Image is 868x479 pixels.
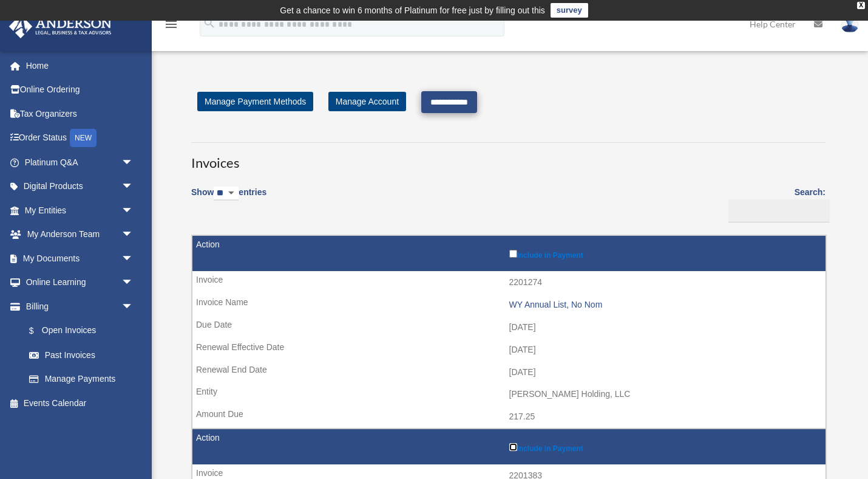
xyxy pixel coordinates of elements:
td: 2201274 [192,271,826,294]
input: Include in Payment [509,250,517,258]
a: Past Invoices [17,343,146,367]
a: survey [551,3,588,18]
span: arrow_drop_down [121,222,146,247]
a: Manage Payment Methods [197,92,313,111]
a: $Open Invoices [17,319,140,343]
div: Get a chance to win 6 months of Platinum for free just by filling out this [280,3,545,18]
span: arrow_drop_down [121,271,146,295]
div: WY Annual List, No Nom [509,300,820,310]
a: Events Calendar [8,391,152,415]
img: Anderson Advisors Platinum Portal [5,15,115,38]
a: Online Learningarrow_drop_down [8,271,152,295]
span: arrow_drop_down [121,150,146,175]
a: menu [164,21,178,32]
div: NEW [70,129,97,147]
td: [PERSON_NAME] Holding, LLC [192,383,826,406]
a: My Anderson Teamarrow_drop_down [8,222,152,247]
a: Platinum Q&Aarrow_drop_down [8,150,152,174]
span: $ [36,323,42,339]
a: Home [8,53,152,78]
label: Include in Payment [509,441,820,453]
label: Include in Payment [509,247,820,260]
td: [DATE] [192,316,826,339]
a: My Documentsarrow_drop_down [8,246,152,271]
a: Online Ordering [8,78,152,102]
select: Showentries [214,187,239,201]
span: arrow_drop_down [121,294,146,319]
span: arrow_drop_down [121,174,146,199]
a: Manage Payments [17,367,146,391]
a: Tax Organizers [8,102,152,126]
label: Show entries [191,185,266,213]
td: [DATE] [192,361,826,384]
i: menu [164,17,178,32]
a: Order StatusNEW [8,126,152,151]
a: My Entitiesarrow_drop_down [8,198,152,222]
div: close [857,2,865,9]
label: Search: [724,185,826,222]
img: User Pic [841,15,859,33]
td: [DATE] [192,339,826,362]
a: Billingarrow_drop_down [8,294,146,319]
a: Manage Account [328,92,406,111]
i: search [203,16,216,30]
h3: Invoices [191,142,826,173]
a: Digital Productsarrow_drop_down [8,174,152,199]
input: Search: [728,199,830,222]
span: arrow_drop_down [121,246,146,271]
span: arrow_drop_down [121,198,146,223]
input: Include in Payment [509,443,517,451]
td: 217.25 [192,405,826,429]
